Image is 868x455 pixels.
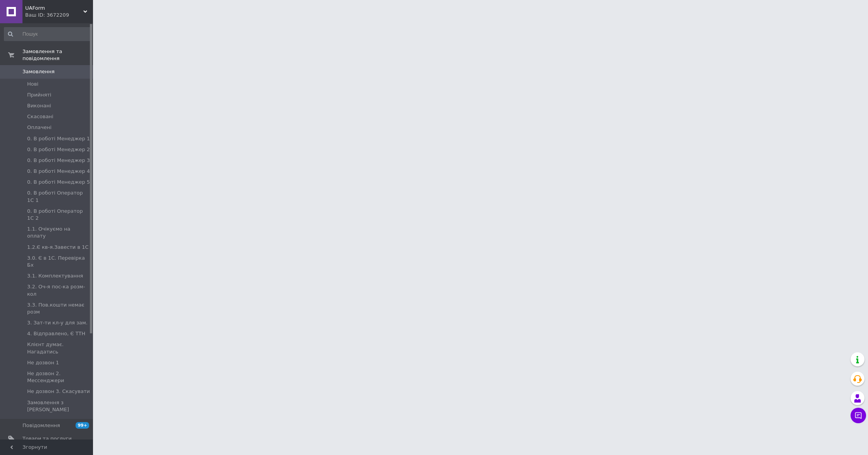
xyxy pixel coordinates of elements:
span: Прийняті [27,91,51,98]
span: 1.1. Очікуємо на оплату [27,226,90,240]
span: Повідомлення [22,422,60,429]
span: Виконані [27,102,51,109]
button: Чат з покупцем [851,408,866,423]
input: Пошук [4,27,91,41]
span: 1.2.Є кв-я.Завести в 1С [27,244,89,251]
span: Замовлення [22,68,55,75]
span: 3.0. Є в 1С. Перевірка Бх [27,255,90,269]
span: 4. Відправлено, Є ТТН [27,330,85,337]
span: 99+ [76,422,89,429]
span: Не дозвон 3. Скасувати [27,388,90,395]
span: Не дозвон 1 [27,359,59,366]
span: Не дозвон 2. Мессенджери [27,370,90,384]
span: Клієнт думає. Нагадатись [27,341,90,355]
span: 3.1. Комплектування [27,272,83,279]
div: Ваш ID: 3672209 [25,12,93,19]
span: 0. В роботі Оператор 1С 1 [27,190,90,203]
span: Товари та послуги [22,435,72,442]
span: Оплачені [27,124,52,131]
span: 3. Зат-ти кл-у для зам. [27,319,88,326]
span: 3.3. Пов.кошти немає розм [27,302,90,315]
span: 0. В роботі Менеджер 2 [27,146,90,153]
span: 0. В роботі Менеджер 3 [27,157,90,164]
span: Замовлення з [PERSON_NAME] [27,399,90,413]
span: 0. В роботі Менеджер 1 [27,135,90,142]
span: 0. В роботі Менеджер 5 [27,179,90,186]
span: 3.2. Оч-я пос-ка розм-кол [27,283,90,297]
span: Скасовані [27,113,53,120]
span: UAForm [25,5,83,12]
span: 0. В роботі Менеджер 4 [27,168,90,175]
span: 0. В роботі Оператор 1С 2 [27,208,90,222]
span: Нові [27,81,38,88]
span: Замовлення та повідомлення [22,48,93,62]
